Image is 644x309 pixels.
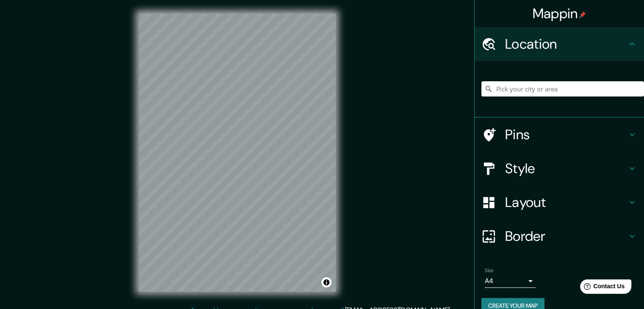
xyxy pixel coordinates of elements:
div: Pins [475,118,644,152]
h4: Mappin [533,5,586,22]
h4: Border [505,228,627,245]
input: Pick your city or area [481,81,644,97]
div: A4 [485,274,536,288]
button: Toggle attribution [321,277,332,287]
img: pin-icon.png [579,11,586,18]
h4: Pins [505,126,627,143]
h4: Location [505,36,627,52]
canvas: Map [139,14,336,292]
iframe: Help widget launcher [569,276,635,300]
div: Border [475,219,644,253]
div: Style [475,152,644,185]
h4: Style [505,160,627,177]
div: Layout [475,185,644,219]
label: Size [485,267,494,274]
div: Location [475,27,644,61]
h4: Layout [505,194,627,211]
